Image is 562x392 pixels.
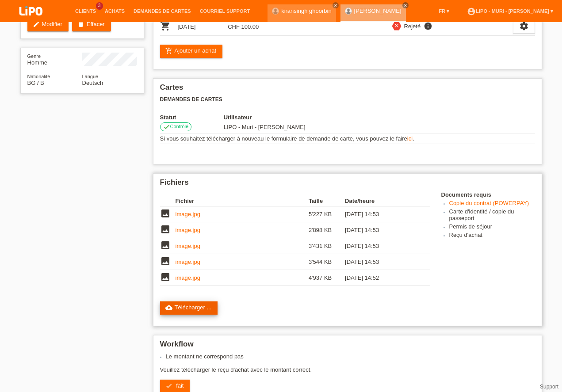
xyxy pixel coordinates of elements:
td: [DATE] 14:53 [345,254,417,270]
i: image [160,224,171,235]
h2: Fichiers [160,178,535,191]
a: Copie du contrat (POWERPAY) [449,200,529,206]
th: Utilisateur [224,114,374,121]
i: close [333,3,338,8]
td: 4'937 KB [309,270,345,286]
i: cloud_upload [165,304,172,311]
a: add_shopping_cartAjouter un achat [160,45,223,58]
a: kiransingh ghoorbin [281,8,331,14]
i: POSP00027474 [160,21,171,31]
i: info [423,22,433,30]
i: image [160,256,171,266]
h4: Documents requis [441,191,535,198]
i: image [160,272,171,282]
a: image.jpg [176,227,200,233]
a: account_circleLIPO - Muri - [PERSON_NAME] ▾ [463,8,558,14]
i: image [160,208,171,219]
td: Si vous souhaitez télécharger à nouveau le formulaire de demande de carte, vous pouvez le faire . [160,133,535,144]
a: image.jpg [176,211,200,217]
td: 2'898 KB [309,222,345,238]
td: [DATE] 14:53 [345,206,417,222]
th: Fichier [176,196,309,206]
a: LIPO pay [9,18,53,25]
li: Reçu d'achat [449,232,535,240]
li: Carte d'identité / copie du passeport [449,208,535,223]
td: 5'227 KB [309,206,345,222]
th: Date/heure [345,196,417,206]
span: Genre [27,53,41,59]
h3: Demandes de cartes [160,96,535,103]
div: Rejeté [401,22,421,31]
span: Langue [82,74,99,79]
a: cloud_uploadTélécharger ... [160,301,218,315]
li: Permis de séjour [449,223,535,232]
span: Contrôlé [170,124,189,129]
a: Demandes de cartes [129,8,195,14]
i: close [403,3,408,8]
a: deleteEffacer [72,18,111,31]
a: ici [407,135,413,142]
th: Statut [160,114,224,121]
i: image [160,240,171,251]
span: Deutsch [82,80,103,86]
a: image.jpg [176,274,200,281]
a: Achats [100,8,129,14]
span: Bulgarie / B / 13.01.2014 [27,80,44,86]
a: image.jpg [176,243,200,249]
i: settings [519,21,529,31]
th: Taille [309,196,345,206]
li: Le montant ne correspond pas [166,353,535,360]
td: 3'431 KB [309,238,345,254]
a: Support [540,384,558,390]
span: 3 [96,2,103,10]
span: Nationalité [27,74,50,79]
a: editModifier [27,18,69,31]
i: check [163,123,170,130]
a: Clients [71,8,100,14]
i: add_shopping_cart [165,47,172,54]
div: Homme [27,53,82,66]
i: close [394,23,400,29]
i: account_circle [467,7,476,16]
span: fait [176,382,184,389]
i: check [165,382,172,389]
a: FR ▾ [435,8,454,14]
td: 3'544 KB [309,254,345,270]
i: delete [77,21,84,28]
td: [DATE] 14:53 [345,222,417,238]
a: close [402,2,409,8]
td: [DATE] [178,18,228,36]
td: [DATE] 14:53 [345,238,417,254]
span: 13.09.2025 [224,124,306,130]
a: [PERSON_NAME] [354,8,401,14]
td: CHF 100.00 [228,18,278,36]
td: [DATE] 14:52 [345,270,417,286]
a: close [333,2,339,8]
h2: Workflow [160,340,535,353]
i: edit [33,21,40,28]
h2: Cartes [160,83,535,96]
a: Courriel Support [195,8,254,14]
a: image.jpg [176,259,200,265]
